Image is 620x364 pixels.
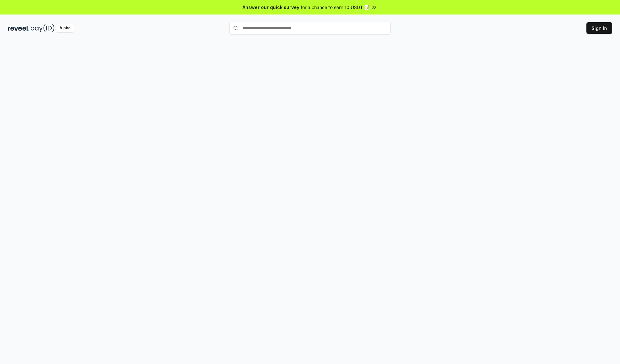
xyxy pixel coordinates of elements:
div: Alpha [56,24,74,32]
span: Answer our quick survey [243,4,299,11]
img: pay_id [31,24,55,32]
img: reveel_dark [8,24,29,32]
span: for a chance to earn 10 USDT 📝 [301,4,370,11]
button: Sign In [586,22,612,34]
